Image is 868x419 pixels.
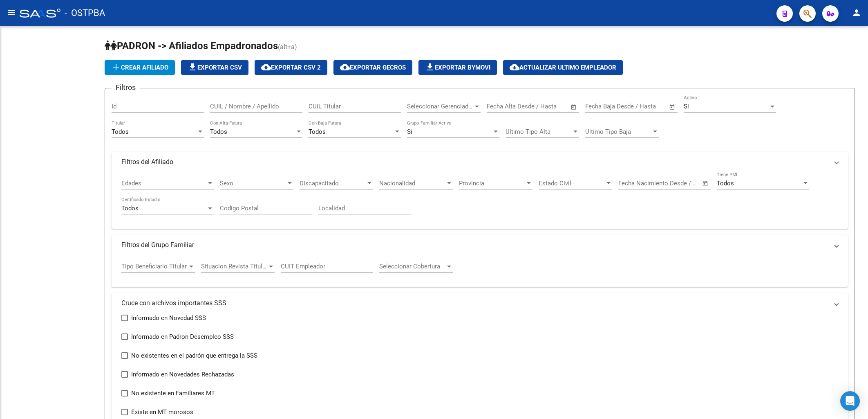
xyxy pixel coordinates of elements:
[506,128,572,135] span: Ultimo Tipo Alta
[418,60,497,75] button: Exportar Bymovi
[112,255,848,287] div: Filtros del Grupo Familiar
[121,241,828,250] mat-panel-title: Filtros del Grupo Familiar
[7,8,16,18] mat-icon: menu
[112,152,848,172] mat-expansion-panel-header: Filtros del Afiliado
[131,388,215,398] span: No existente en Familiares MT
[487,103,513,110] input: Start date
[121,205,139,212] span: Todos
[220,180,286,187] span: Sexo
[121,158,828,167] mat-panel-title: Filtros del Afiliado
[121,299,828,308] mat-panel-title: Cruce con archivos importantes SSS
[309,128,326,135] span: Todos
[112,293,848,313] mat-expansion-panel-header: Cruce con archivos importantes SSS
[111,64,168,71] span: Crear Afiliado
[652,180,692,187] input: End date
[425,64,490,71] span: Exportar Bymovi
[333,60,412,75] button: Exportar GECROS
[105,60,175,75] button: Crear Afiliado
[210,128,227,135] span: Todos
[569,102,579,112] button: Open calendar
[188,64,242,71] span: Exportar CSV
[201,263,267,270] span: Situacion Revista Titular
[840,391,860,411] div: Open Intercom Messenger
[131,369,234,379] span: Informado en Novedades Rechazadas
[112,82,140,93] h3: Filtros
[852,8,861,18] mat-icon: person
[112,128,129,135] span: Todos
[111,62,121,72] mat-icon: add
[510,64,616,71] span: Actualizar ultimo Empleador
[585,103,612,110] input: Start date
[701,179,710,188] button: Open calendar
[379,180,445,187] span: Nacionalidad
[112,235,848,255] mat-expansion-panel-header: Filtros del Grupo Familiar
[340,62,350,72] mat-icon: cloud_download
[717,180,734,187] span: Todos
[300,180,366,187] span: Discapacitado
[65,4,105,22] span: - OSTPBA
[619,103,659,110] input: End date
[121,180,206,187] span: Edades
[521,103,560,110] input: End date
[425,62,435,72] mat-icon: file_download
[261,62,271,72] mat-icon: cloud_download
[340,64,406,71] span: Exportar GECROS
[255,60,327,75] button: Exportar CSV 2
[188,62,197,72] mat-icon: file_download
[585,128,651,135] span: Ultimo Tipo Baja
[684,103,689,110] span: Si
[618,180,645,187] input: Start date
[131,313,206,323] span: Informado en Novedad SSS
[510,62,519,72] mat-icon: cloud_download
[407,128,412,135] span: Si
[131,332,234,342] span: Informado en Padron Desempleo SSS
[503,60,623,75] button: Actualizar ultimo Empleador
[112,172,848,229] div: Filtros del Afiliado
[379,263,445,270] span: Seleccionar Cobertura
[181,60,248,75] button: Exportar CSV
[407,103,473,110] span: Seleccionar Gerenciador
[105,40,278,52] span: PADRON -> Afiliados Empadronados
[131,407,193,417] span: Existe en MT morosos
[131,351,257,360] span: No existentes en el padrón que entrega la SSS
[261,64,321,71] span: Exportar CSV 2
[121,263,188,270] span: Tipo Beneficiario Titular
[668,102,677,112] button: Open calendar
[539,180,605,187] span: Estado Civil
[459,180,525,187] span: Provincia
[278,43,297,51] span: (alt+a)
